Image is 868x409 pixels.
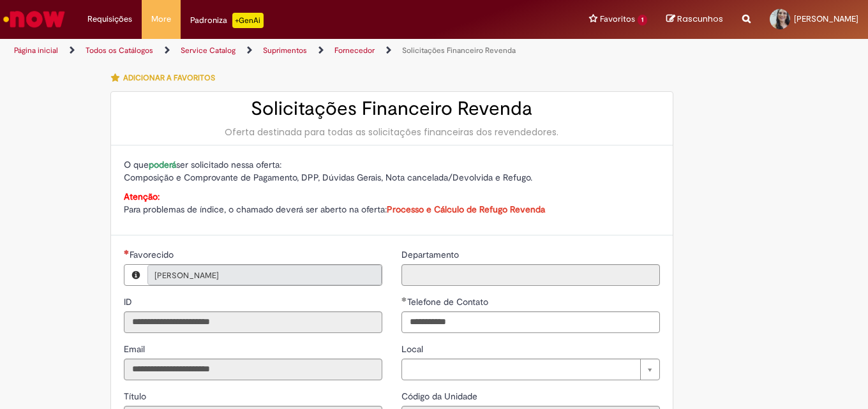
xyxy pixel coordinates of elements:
p: +GenAi [232,13,264,28]
input: ID [124,311,382,333]
div: Padroniza [190,13,264,28]
label: Somente leitura - ID [124,295,135,308]
span: Obrigatório Preenchido [124,249,130,255]
input: Departamento [401,264,660,286]
ul: Trilhas de página [10,39,569,63]
h2: Solicitações Financeiro Revenda [124,98,660,119]
strong: poderá [149,159,176,170]
label: Somente leitura - Código da Unidade [401,390,480,403]
div: Oferta destinada para todas as solicitações financeiras dos revendedores. [124,126,660,138]
span: Somente leitura - Código da Unidade [401,390,480,402]
a: Processo e Cálculo de Refugo Revenda [387,204,545,215]
label: Somente leitura - Título [124,390,149,403]
a: Limpar campo Local [401,359,660,380]
img: ServiceNow [1,6,67,32]
input: Telefone de Contato [401,311,660,333]
span: Adicionar a Favoritos [123,73,215,83]
a: Suprimentos [263,45,307,56]
span: [PERSON_NAME] [154,265,349,286]
strong: Atenção: [124,191,160,202]
span: Rascunhos [677,13,723,25]
a: Todos os Catálogos [86,45,153,56]
span: Requisições [87,13,132,26]
button: Favorecido, Visualizar este registro MARCELA VARGAS FARINAZZO [124,265,147,285]
p: Para problemas de índice, o chamado deverá ser aberto na oferta: [124,190,660,216]
p: O que ser solicitado nessa oferta: Composição e Comprovante de Pagamento, DPP, Dúvidas Gerais, No... [124,158,660,184]
a: Service Catalog [181,45,236,56]
button: Adicionar a Favoritos [110,64,222,91]
span: [PERSON_NAME] [794,13,858,24]
span: Somente leitura - Título [124,390,149,402]
a: Página inicial [14,45,58,56]
label: Somente leitura - Email [124,343,147,355]
input: Email [124,359,382,380]
span: Obrigatório Preenchido [401,297,407,302]
a: [PERSON_NAME]Limpar campo Favorecido [147,265,382,285]
a: Solicitações Financeiro Revenda [402,45,516,56]
a: Fornecedor [334,45,375,56]
span: Local [401,343,426,355]
span: Somente leitura - ID [124,296,135,308]
span: Telefone de Contato [407,296,491,308]
span: Necessários - Favorecido [130,249,176,260]
span: More [151,13,171,26]
a: Rascunhos [666,13,723,26]
label: Somente leitura - Necessários - Favorecido [124,248,176,261]
span: Somente leitura - Departamento [401,249,461,260]
span: 1 [638,15,647,26]
label: Somente leitura - Departamento [401,248,461,261]
span: Favoritos [600,13,635,26]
